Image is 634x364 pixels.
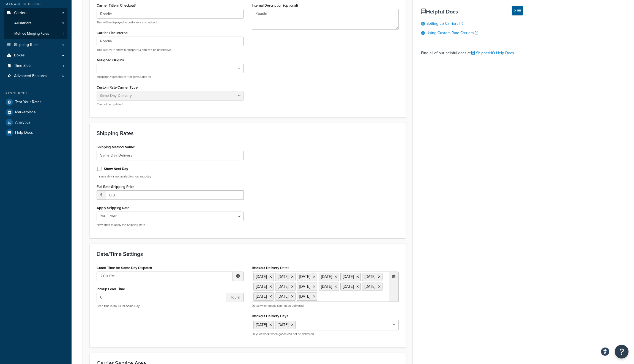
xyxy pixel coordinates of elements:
li: Method Merging Rules [4,29,67,39]
label: Assigned Origins [97,58,124,62]
p: This will be displayed to customers at checkout [97,20,244,24]
label: Blackout Delivery Dates [252,266,289,270]
label: Flat Rate Shipping Price [97,185,134,189]
p: Days of week when goods can not be delivered [252,332,399,336]
p: How often to apply this Shipping Rate [97,223,244,227]
a: Marketplace [4,107,67,117]
span: Analytics [15,120,30,125]
button: Hide Help Docs [512,6,523,15]
p: If same day is not available show next day [97,174,244,179]
h3: Shipping Rates [97,130,399,136]
span: Marketplace [15,110,36,115]
p: This will ONLY show in ShipperHQ and can be descriptive [97,48,244,52]
label: Carrier Title Internal [97,31,128,35]
li: [DATE] [275,292,296,301]
label: Apply Shipping Rate [97,206,129,210]
li: [DATE] [297,283,317,291]
span: 8 [62,21,64,26]
li: [DATE] [297,292,317,301]
li: [DATE] [362,273,382,281]
span: Hours [226,293,244,302]
span: $ [97,190,106,200]
span: Method Merging Rules [14,31,49,36]
a: Method Merging Rules1 [4,29,67,39]
button: Open Resource Center [615,345,628,358]
label: Pickup Lead Time [97,287,125,291]
span: Advanced Features [14,74,47,78]
li: Carriers [4,8,67,39]
a: Shipping Rules [4,40,67,50]
a: Setting up Carriers [427,21,463,26]
li: [DATE] [319,283,339,291]
a: Test Your Rates [4,97,67,107]
a: Carriers [4,8,67,18]
div: Resources [4,91,67,96]
li: [DATE] [253,273,274,281]
p: Shipping Origins this carrier gives rates for [97,75,244,79]
label: Internal Description (optional) [252,3,298,7]
span: Test Your Rates [15,100,42,105]
li: [DATE] [275,273,296,281]
label: Cutoff Time for Same Day Dispatch [97,266,152,270]
label: Shipping Method Name [97,145,135,149]
li: [DATE] [253,283,274,291]
span: Carriers [14,11,28,15]
a: Advanced Features6 [4,71,67,81]
div: Find all of our helpful docs at: [421,45,523,57]
li: [DATE] [297,273,317,281]
span: 1 [62,31,64,36]
p: Can not be updated [97,102,244,106]
label: Blackout Delivery Days [252,314,288,318]
p: Lead time in hours for Same Day [97,304,244,308]
span: Boxes [14,53,25,58]
span: [DATE] [278,322,288,328]
a: Time Slots1 [4,61,67,71]
li: [DATE] [275,283,296,291]
li: [DATE] [340,273,361,281]
div: Manage Shipping [4,2,67,7]
li: Advanced Features [4,71,67,81]
a: Analytics [4,117,67,127]
a: Using Custom Rate Carriers [427,30,478,36]
h3: Date/Time Settings [97,251,399,257]
li: [DATE] [253,292,274,301]
p: Dates when goods can not be delivered [252,304,399,308]
span: Shipping Rules [14,43,40,47]
span: 1 [63,64,64,68]
a: ShipperHQ Help Docs [471,50,514,56]
a: Boxes [4,50,67,61]
li: [DATE] [340,283,361,291]
li: [DATE] [319,273,339,281]
span: 6 [62,74,64,78]
textarea: Roadie [252,9,399,29]
h3: Helpful Docs [421,9,523,15]
a: AllCarriers8 [4,18,67,28]
span: Help Docs [15,130,33,135]
li: Time Slots [4,61,67,71]
label: Carrier Title in Checkout [97,3,136,8]
span: Time Slots [14,64,32,68]
label: Custom Rate Carrier Type [97,85,138,89]
a: Help Docs [4,128,67,138]
li: [DATE] [362,283,382,291]
span: [DATE] [256,322,267,328]
label: Show Next Day [104,166,128,171]
span: All Carriers [14,21,31,26]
